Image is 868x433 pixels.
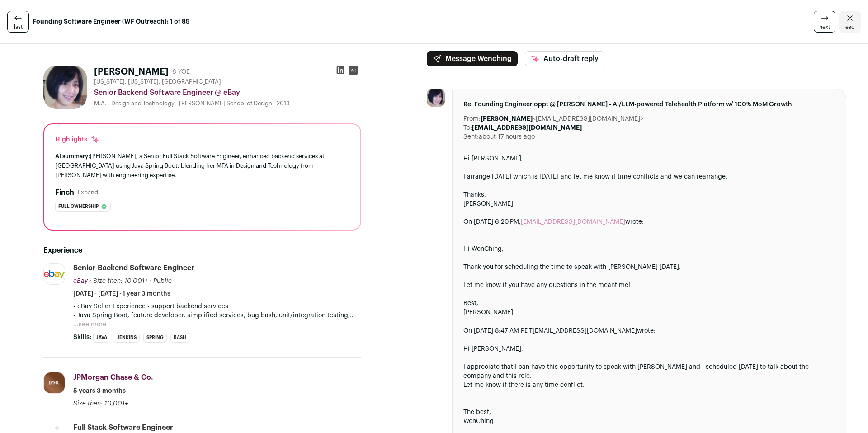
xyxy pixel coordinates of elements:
dd: about 17 hours ago [479,132,535,141]
div: Senior Backend Software Engineer [73,263,194,273]
button: Auto-draft reply [525,51,604,66]
div: [PERSON_NAME], a Senior Full Stack Software Engineer, enhanced backend services at [GEOGRAPHIC_DA... [55,151,349,180]
div: Thank you for scheduling the time to speak with [PERSON_NAME] [DATE]. [463,263,835,272]
span: JPMorgan Chase & Co. [73,374,153,381]
span: Skills: [73,333,91,342]
div: I appreciate that I can have this opportunity to speak with [PERSON_NAME] and I scheduled [DATE] ... [463,362,835,381]
a: [EMAIL_ADDRESS][DOMAIN_NAME] [521,219,625,225]
dt: From: [463,114,481,123]
dt: To: [463,123,472,132]
div: WenChing [463,417,835,426]
div: Let me know if there is any time conflict. [463,381,835,390]
span: Full ownership [58,202,99,211]
p: • eBay Seller Experience - support backend services [73,302,361,311]
div: Thanks, [463,190,835,199]
span: next [819,24,830,31]
div: 6 YOE [172,67,190,76]
span: Public [153,278,172,284]
div: I arrange [DATE] which is [DATE] and let me know if time conflicts and we can rearrange. [463,172,835,181]
li: Spring [143,333,167,343]
li: Java [93,333,110,343]
li: bash [170,333,189,343]
span: [DATE] - [DATE] · 1 year 3 months [73,289,170,298]
h1: [PERSON_NAME] [94,66,169,78]
strong: Founding Software Engineer (WF Outreach): 1 of 85 [33,17,190,26]
li: Jenkins [114,333,140,343]
div: M.A. - Design and Technology - [PERSON_NAME] School of Design - 2013 [94,100,361,107]
span: · Size then: 10,001+ [90,278,148,284]
span: eBay [73,278,88,284]
button: Message Wenching [427,51,518,66]
span: [US_STATE], [US_STATE], [GEOGRAPHIC_DATA] [94,78,221,85]
span: Re: Founding Engineer oppt @ [PERSON_NAME] - AI/LLM-powered Telehealth Platform w/ 100% MoM Growth [463,100,835,109]
div: Best, [463,299,835,308]
span: esc [845,24,854,31]
b: [EMAIL_ADDRESS][DOMAIN_NAME] [472,125,582,131]
div: Hi [PERSON_NAME], [463,344,835,426]
div: [PERSON_NAME] [463,308,835,317]
img: Sent from Front [463,317,464,317]
dt: Sent: [463,132,479,141]
span: · [150,277,151,286]
button: ...see more [73,320,106,329]
div: Senior Backend Software Engineer @ eBay [94,87,361,98]
h2: Experience [43,245,361,256]
a: [EMAIL_ADDRESS][DOMAIN_NAME] [533,328,637,334]
a: Close [839,11,861,33]
dd: <[EMAIL_ADDRESS][DOMAIN_NAME]> [481,114,643,123]
div: Full Stack Software Engineer [73,423,173,433]
a: last [7,11,29,33]
img: 73d3c1fdfc91f6bff3f89f3f2505eb7100d36e1094bf7cff1f815e4f77d7a7f4 [427,89,445,107]
img: dbf1e915ae85f37df3404b4c05d486a3b29b5bae2d38654172e6aa14fae6c07c.jpg [44,372,65,393]
span: Size then: 10,001+ [73,400,128,407]
div: The best, [463,408,835,417]
span: 5 years 3 months [73,386,126,395]
p: • Java Spring Boot, feature developer, simplified services, bug bash, unit/integration testing, [... [73,311,361,320]
div: Let me know if you have any questions in the meantime! [463,281,835,290]
span: last [14,24,23,31]
b: [PERSON_NAME] [481,116,533,122]
button: Expand [78,189,98,196]
blockquote: On [DATE] 6:20 PM, wrote: [463,217,835,235]
img: b7a501aad6b7ea57188b2544920fba0aeebbcb9840ecbd2be86d9ce093350e0e.jpg [44,270,65,278]
div: [PERSON_NAME] [463,190,835,208]
img: 73d3c1fdfc91f6bff3f89f3f2505eb7100d36e1094bf7cff1f815e4f77d7a7f4 [43,66,87,109]
div: Highlights [55,135,100,144]
a: next [814,11,835,33]
div: Hi WenChing, [463,245,835,254]
span: AI summary: [55,153,90,159]
h2: Finch [55,187,74,198]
